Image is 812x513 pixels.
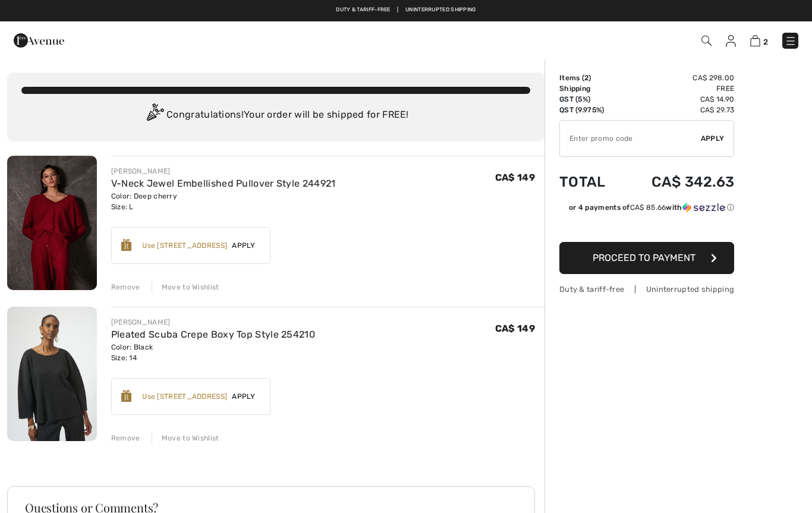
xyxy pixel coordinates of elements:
input: Promo code [560,121,701,156]
span: Apply [227,391,260,402]
div: or 4 payments ofCA$ 85.66withSezzle Click to learn more about Sezzle [559,202,734,217]
td: Free [622,83,734,94]
td: Total [559,162,622,202]
img: Menu [785,35,797,47]
div: [PERSON_NAME] [111,166,336,177]
div: Remove [111,433,140,443]
div: Use [STREET_ADDRESS] [142,391,227,402]
div: [PERSON_NAME] [111,317,315,328]
img: 1ère Avenue [14,29,64,52]
div: Move to Wishlist [152,433,219,443]
img: Search [701,36,712,46]
iframe: PayPal-paypal [559,217,734,238]
span: CA$ 149 [495,323,535,334]
span: Apply [701,133,725,144]
span: Apply [227,240,260,251]
img: Reward-Logo.svg [121,239,132,251]
div: Duty & tariff-free | Uninterrupted shipping [559,284,734,295]
div: Color: Black Size: 14 [111,342,315,363]
button: Proceed to Payment [559,242,734,274]
div: Use [STREET_ADDRESS] [142,240,227,251]
span: CA$ 85.66 [630,203,666,212]
td: GST (5%) [559,94,622,105]
div: Move to Wishlist [152,282,219,292]
img: My Info [726,35,736,47]
td: CA$ 14.90 [622,94,734,105]
td: CA$ 29.73 [622,105,734,115]
img: V-Neck Jewel Embellished Pullover Style 244921 [7,156,97,290]
a: Pleated Scuba Crepe Boxy Top Style 254210 [111,329,315,340]
div: or 4 payments of with [569,202,734,213]
td: Items ( ) [559,73,622,83]
img: Sezzle [682,202,725,213]
span: 2 [763,37,768,46]
img: Pleated Scuba Crepe Boxy Top Style 254210 [7,307,97,441]
span: 2 [584,74,588,82]
a: V-Neck Jewel Embellished Pullover Style 244921 [111,178,336,189]
a: 1ère Avenue [14,34,64,45]
td: Shipping [559,83,622,94]
div: Color: Deep cherry Size: L [111,191,336,212]
div: Congratulations! Your order will be shipped for FREE! [21,103,530,127]
img: Reward-Logo.svg [121,390,132,402]
span: Proceed to Payment [593,252,695,263]
span: CA$ 149 [495,172,535,183]
td: CA$ 342.63 [622,162,734,202]
img: Congratulation2.svg [143,103,166,127]
img: Shopping Bag [750,35,760,46]
div: Remove [111,282,140,292]
td: CA$ 298.00 [622,73,734,83]
td: QST (9.975%) [559,105,622,115]
a: 2 [750,33,768,48]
